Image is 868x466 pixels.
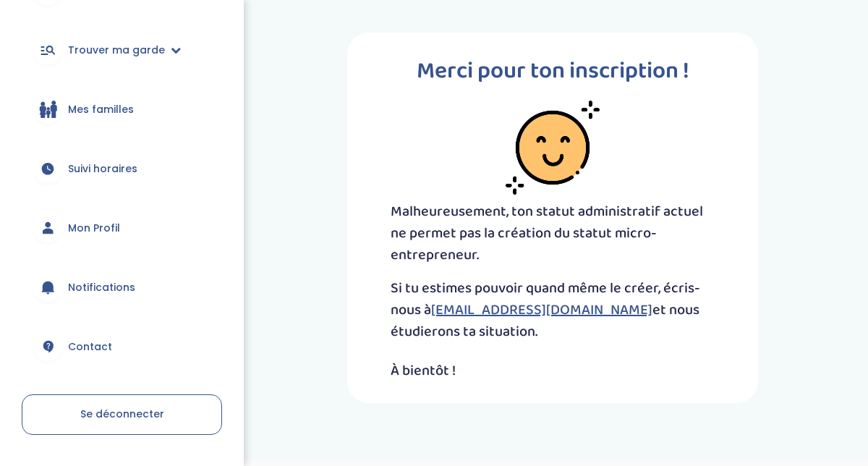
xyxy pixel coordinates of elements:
a: Se déconnecter [22,394,222,435]
a: Trouver ma garde [22,24,222,76]
img: smiley-face [506,101,600,195]
a: Notifications [22,261,222,313]
span: Trouver ma garde [68,43,165,58]
span: Mon Profil [68,221,120,236]
a: Suivi horaires [22,143,222,195]
span: Contact [68,339,112,355]
p: Si tu estimes pouvoir quand même le créer, écris-nous à et nous étudierons ta situation. [391,277,715,342]
p: À bientôt ! [391,360,715,381]
span: Se déconnecter [80,407,164,421]
a: Contact [22,321,222,373]
a: Mes familles [22,83,222,135]
span: Suivi horaires [68,161,137,177]
p: Merci pour ton inscription ! [391,54,715,89]
span: Notifications [68,280,135,295]
a: [EMAIL_ADDRESS][DOMAIN_NAME] [431,298,652,321]
span: Mes familles [68,102,134,117]
p: Malheureusement, ton statut administratif actuel ne permet pas la création du statut micro-entrep... [391,200,715,266]
a: Mon Profil [22,202,222,254]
